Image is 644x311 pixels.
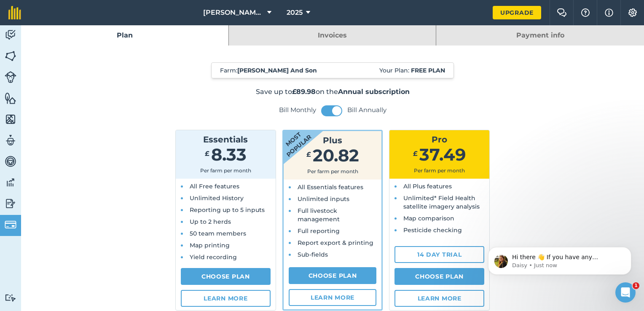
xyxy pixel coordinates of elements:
span: 20.82 [313,145,359,166]
a: Upgrade [493,6,541,19]
img: svg+xml;base64,PD94bWwgdmVyc2lvbj0iMS4wIiBlbmNvZGluZz0idXRmLTgiPz4KPCEtLSBHZW5lcmF0b3I6IEFkb2JlIE... [5,155,16,168]
img: Two speech bubbles overlapping with the left bubble in the forefront [557,8,567,17]
span: 50 team members [190,230,246,237]
strong: £89.98 [292,88,316,96]
span: All Free features [190,182,239,190]
span: Farm : [220,66,317,75]
img: svg+xml;base64,PD94bWwgdmVyc2lvbj0iMS4wIiBlbmNvZGluZz0idXRmLTgiPz4KPCEtLSBHZW5lcmF0b3I6IEFkb2JlIE... [5,134,16,147]
a: Choose Plan [181,268,271,285]
a: Learn more [181,290,271,307]
span: Reporting up to 5 inputs [190,206,265,214]
span: Per farm per month [307,168,358,174]
label: Bill Monthly [279,106,316,114]
img: A cog icon [628,8,638,17]
img: svg+xml;base64,PD94bWwgdmVyc2lvbj0iMS4wIiBlbmNvZGluZz0idXRmLTgiPz4KPCEtLSBHZW5lcmF0b3I6IEFkb2JlIE... [5,219,16,231]
span: Essentials [203,134,248,145]
img: svg+xml;base64,PD94bWwgdmVyc2lvbj0iMS4wIiBlbmNvZGluZz0idXRmLTgiPz4KPCEtLSBHZW5lcmF0b3I6IEFkb2JlIE... [5,197,16,210]
span: Map comparison [403,214,454,222]
img: svg+xml;base64,PHN2ZyB4bWxucz0iaHR0cDovL3d3dy53My5vcmcvMjAwMC9zdmciIHdpZHRoPSI1NiIgaGVpZ2h0PSI2MC... [5,50,16,62]
span: Unlimited inputs [298,195,349,203]
span: Up to 2 herds [190,218,231,225]
a: Learn more [289,289,377,306]
span: Per farm per month [200,167,251,174]
img: svg+xml;base64,PD94bWwgdmVyc2lvbj0iMS4wIiBlbmNvZGluZz0idXRmLTgiPz4KPCEtLSBHZW5lcmF0b3I6IEFkb2JlIE... [5,71,16,83]
span: Plus [323,135,342,145]
span: Map printing [190,241,230,249]
span: Per farm per month [414,167,465,174]
span: All Essentials features [298,183,363,191]
a: Invoices [229,25,436,46]
span: 2025 [287,8,303,18]
span: All Plus features [403,182,452,190]
strong: [PERSON_NAME] And Son [237,67,317,74]
a: Plan [21,25,228,46]
span: Report export & printing [298,239,373,247]
img: svg+xml;base64,PD94bWwgdmVyc2lvbj0iMS4wIiBlbmNvZGluZz0idXRmLTgiPz4KPCEtLSBHZW5lcmF0b3I6IEFkb2JlIE... [5,29,16,41]
a: Learn more [394,290,484,307]
a: Choose Plan [394,268,484,285]
span: Full livestock management [298,207,340,223]
img: svg+xml;base64,PD94bWwgdmVyc2lvbj0iMS4wIiBlbmNvZGluZz0idXRmLTgiPz4KPCEtLSBHZW5lcmF0b3I6IEFkb2JlIE... [5,176,16,189]
span: Your Plan: [379,66,445,75]
img: svg+xml;base64,PD94bWwgdmVyc2lvbj0iMS4wIiBlbmNvZGluZz0idXRmLTgiPz4KPCEtLSBHZW5lcmF0b3I6IEFkb2JlIE... [5,294,16,302]
a: Choose Plan [289,267,377,284]
strong: Most popular [258,107,327,171]
span: £ [205,150,209,158]
img: svg+xml;base64,PHN2ZyB4bWxucz0iaHR0cDovL3d3dy53My5vcmcvMjAwMC9zdmciIHdpZHRoPSI1NiIgaGVpZ2h0PSI2MC... [5,113,16,126]
a: 14 day trial [394,246,484,263]
a: Payment info [436,25,644,46]
span: £ [306,150,311,158]
iframe: Intercom live chat [615,282,636,303]
img: fieldmargin Logo [8,6,21,19]
span: 1 [633,282,639,289]
iframe: Intercom notifications message [475,229,644,288]
img: A question mark icon [580,8,590,17]
span: Pesticide checking [403,226,462,234]
span: Unlimited* Field Health satellite imagery analysis [403,194,480,210]
span: [PERSON_NAME] And Son [203,8,264,18]
span: £ [413,150,418,158]
p: Save up to on the [118,87,547,97]
span: Full reporting [298,227,340,235]
span: Yield recording [190,253,237,261]
span: 37.49 [419,144,466,165]
span: Sub-fields [298,251,328,258]
strong: Annual subscription [338,88,410,96]
label: Bill Annually [347,106,386,114]
span: 8.33 [211,144,247,165]
span: Unlimited History [190,194,244,202]
span: Pro [432,134,447,145]
img: svg+xml;base64,PHN2ZyB4bWxucz0iaHR0cDovL3d3dy53My5vcmcvMjAwMC9zdmciIHdpZHRoPSI1NiIgaGVpZ2h0PSI2MC... [5,92,16,105]
strong: Free plan [411,67,445,74]
img: svg+xml;base64,PHN2ZyB4bWxucz0iaHR0cDovL3d3dy53My5vcmcvMjAwMC9zdmciIHdpZHRoPSIxNyIgaGVpZ2h0PSIxNy... [605,8,613,18]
